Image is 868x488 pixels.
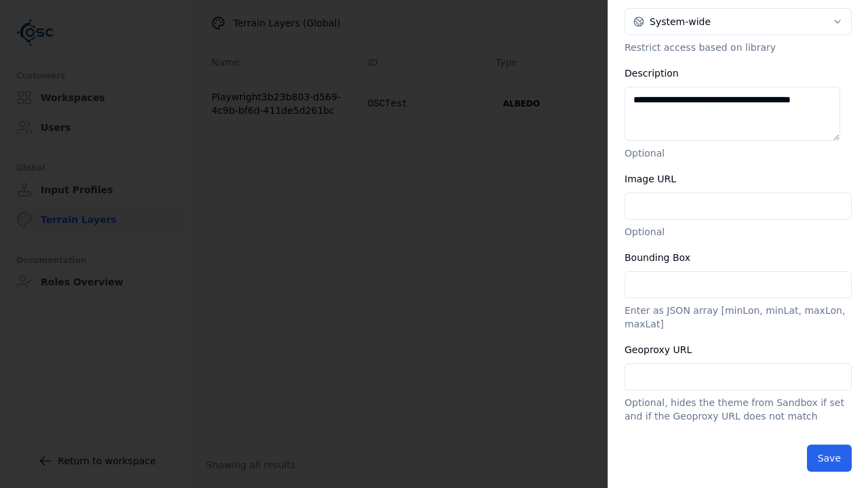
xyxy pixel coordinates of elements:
label: Geoproxy URL [625,344,692,355]
label: Description [625,68,679,79]
p: Restrict access based on library [625,41,852,54]
button: Save [807,445,852,472]
p: Enter as JSON array [minLon, minLat, maxLon, maxLat] [625,304,852,331]
p: Optional, hides the theme from Sandbox if set and if the Geoproxy URL does not match [625,396,852,423]
p: Optional [625,225,852,239]
label: Bounding Box [625,252,690,263]
p: Optional [625,146,852,160]
label: Image URL [625,174,676,184]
